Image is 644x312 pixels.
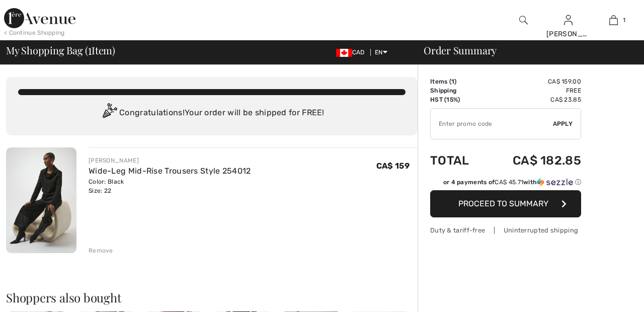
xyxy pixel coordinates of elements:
[485,95,581,104] td: CA$ 23.85
[485,143,581,178] td: CA$ 182.85
[430,95,485,104] td: HST (15%)
[18,103,406,123] div: Congratulations! Your order will be shipped for FREE!
[430,86,485,95] td: Shipping
[375,49,387,56] span: EN
[430,190,581,217] button: Proceed to Summary
[519,14,528,26] img: search the website
[537,178,573,187] img: Sezzle
[88,43,92,56] span: 1
[336,49,369,56] span: CAD
[564,14,573,26] img: My Info
[485,77,581,86] td: CA$ 159.00
[546,29,591,39] div: [PERSON_NAME]
[6,291,418,303] h2: Shoppers also bought
[430,225,581,235] div: Duty & tariff-free | Uninterrupted shipping
[451,78,454,85] span: 1
[412,45,638,55] div: Order Summary
[430,77,485,86] td: Items ( )
[99,103,119,123] img: Congratulation2.svg
[495,179,523,186] span: CA$ 45.71
[591,14,635,26] a: 1
[89,246,113,255] div: Remove
[4,28,65,37] div: < Continue Shopping
[430,143,485,178] td: Total
[89,156,251,165] div: [PERSON_NAME]
[6,147,76,253] img: Wide-Leg Mid-Rise Trousers Style 254012
[6,45,115,55] span: My Shopping Bag ( Item)
[336,49,352,57] img: Canadian Dollar
[553,119,573,128] span: Apply
[443,178,581,187] div: or 4 payments of with
[458,199,548,208] span: Proceed to Summary
[376,161,410,171] span: CA$ 159
[89,177,251,195] div: Color: Black Size: 22
[89,166,251,176] a: Wide-Leg Mid-Rise Trousers Style 254012
[564,15,573,25] a: Sign In
[623,16,625,25] span: 1
[4,8,75,28] img: 1ère Avenue
[431,109,553,139] input: Promo code
[430,178,581,190] div: or 4 payments ofCA$ 45.71withSezzle Click to learn more about Sezzle
[609,14,618,26] img: My Bag
[485,86,581,95] td: Free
